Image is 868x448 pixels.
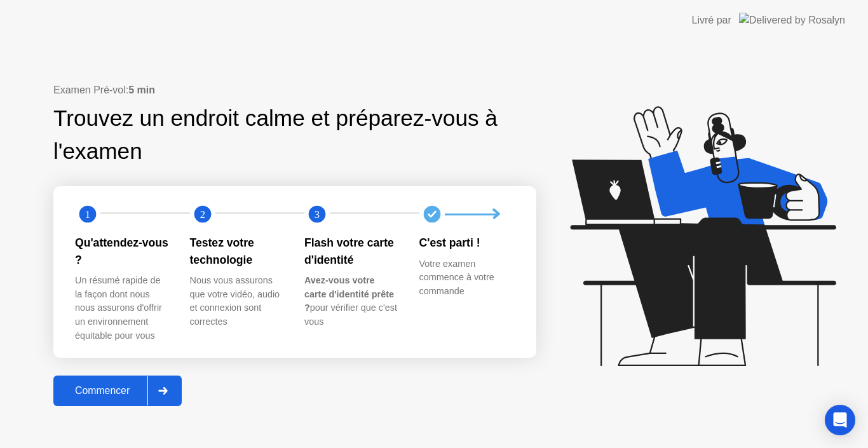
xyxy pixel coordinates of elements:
div: Qu'attendez-vous ? [75,234,170,268]
div: Votre examen commence à votre commande [419,257,514,299]
div: Livré par [692,13,731,28]
button: Commencer [53,376,182,406]
text: 2 [200,208,205,221]
b: 5 min [128,85,155,95]
div: Nous vous assurons que votre vidéo, audio et connexion sont correctes [190,274,285,329]
div: Commencer [57,385,147,397]
div: Flash votre carte d'identité [304,234,399,268]
div: Trouvez un endroit calme et préparez-vous à l'examen [53,102,501,169]
b: Avez-vous votre carte d'identité prête ? [304,275,394,313]
div: Examen Pré-vol: [53,83,536,98]
text: 1 [85,208,90,221]
img: Delivered by Rosalyn [739,13,845,27]
div: Un résumé rapide de la façon dont nous nous assurons d'offrir un environnement équitable pour vous [75,274,170,343]
div: pour vérifier que c'est vous [304,274,399,329]
text: 3 [315,208,320,221]
div: Open Intercom Messenger [825,405,855,435]
div: C'est parti ! [419,234,514,251]
div: Testez votre technologie [190,234,285,268]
